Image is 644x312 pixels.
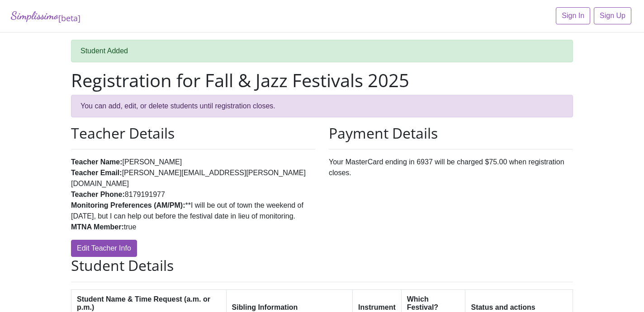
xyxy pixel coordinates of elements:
li: 8179191977 [71,189,315,200]
strong: Teacher Email: [71,169,122,177]
li: [PERSON_NAME] [71,157,315,168]
div: You can add, edit, or delete students until registration closes. [71,95,573,117]
li: [PERSON_NAME][EMAIL_ADDRESS][PERSON_NAME][DOMAIN_NAME] [71,168,315,189]
a: Edit Teacher Info [71,240,137,257]
a: Sign Up [594,7,631,24]
h2: Student Details [71,257,573,274]
h2: Payment Details [329,125,573,142]
strong: Teacher Phone: [71,191,125,198]
a: Simplissimo[beta] [11,7,80,25]
div: Your MasterCard ending in 6937 will be charged $75.00 when registration closes. [322,125,580,257]
li: true [71,222,315,233]
sub: [beta] [58,13,80,23]
li: **I will be out of town the weekend of [DATE], but I can help out before the festival date in lie... [71,200,315,222]
h2: Teacher Details [71,125,315,142]
h1: Registration for Fall & Jazz Festivals 2025 [71,70,573,91]
a: Sign In [556,7,590,24]
strong: Monitoring Preferences (AM/PM): [71,201,185,209]
div: Student Added [71,40,573,62]
strong: Teacher Name: [71,158,123,166]
strong: MTNA Member: [71,223,124,231]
